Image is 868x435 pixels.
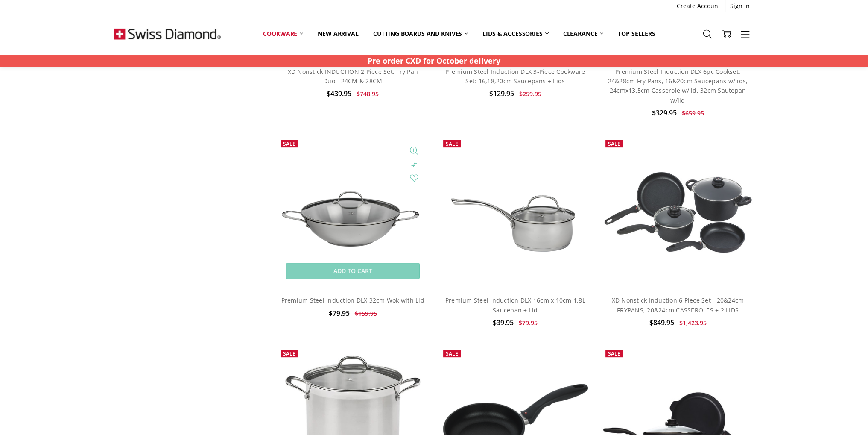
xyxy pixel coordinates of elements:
span: $259.95 [519,90,541,98]
span: Sale [446,350,458,357]
a: XD Nonstick Induction 6 Piece Set - 20&24cm FRYPANS, 20&24cm CASSEROLES + 2 LIDS [601,135,754,288]
a: Clearance [556,24,611,43]
img: Premium Steel Induction DLX 32cm Wok with Lid [276,161,429,263]
a: Premium Steel Induction DLX 32cm Wok with Lid [276,135,429,288]
span: Sale [283,350,295,357]
a: Premium Steel Induction DLX 16cm x 10cm 1.8L Saucepan + Lid [439,135,592,288]
span: $79.95 [329,309,350,318]
a: Add to Cart [286,263,420,279]
img: Free Shipping On Every Order [114,12,221,55]
a: Premium Steel Induction DLX 32cm Wok with Lid [281,296,424,304]
span: $79.95 [519,319,538,327]
a: Top Sellers [611,24,662,43]
a: Premium Steel Induction DLX 16cm x 10cm 1.8L Saucepan + Lid [445,296,585,314]
a: XD Nonstick INDUCTION 2 Piece Set: Fry Pan Duo - 24CM & 28CM [287,68,418,85]
span: Sale [608,140,620,147]
a: Cutting boards and knives [366,24,476,43]
span: Sale [283,140,295,147]
strong: Pre order CXD for October delivery [368,56,500,66]
span: $129.95 [489,89,514,98]
a: XD Nonstick Induction 6 Piece Set - 20&24cm FRYPANS, 20&24cm CASSEROLES + 2 LIDS [612,296,744,314]
img: XD Nonstick Induction 6 Piece Set - 20&24cm FRYPANS, 20&24cm CASSEROLES + 2 LIDS [601,169,754,255]
a: Cookware [256,24,310,43]
span: $439.95 [327,89,351,98]
span: Sale [608,350,620,357]
a: Premium Steel Induction DLX 6pc Cookset: 24&28cm Fry Pans, 16&20cm Saucepans w/lids, 24cmx13.5cm ... [608,68,748,104]
span: Sale [446,140,458,147]
img: Premium Steel Induction DLX 16cm x 10cm 1.8L Saucepan + Lid [439,161,592,263]
span: $39.95 [493,318,514,327]
span: $659.95 [681,109,704,117]
span: $849.95 [649,318,674,327]
a: New arrival [310,24,365,43]
span: $159.95 [355,309,377,317]
a: Lids & Accessories [475,24,555,43]
span: $329.95 [652,108,676,118]
a: Premium Steel Induction DLX 3-Piece Cookware Set: 16,18,20cm Saucepans + Lids [445,68,585,85]
span: $1,423.95 [679,319,706,327]
span: $748.95 [357,90,379,98]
